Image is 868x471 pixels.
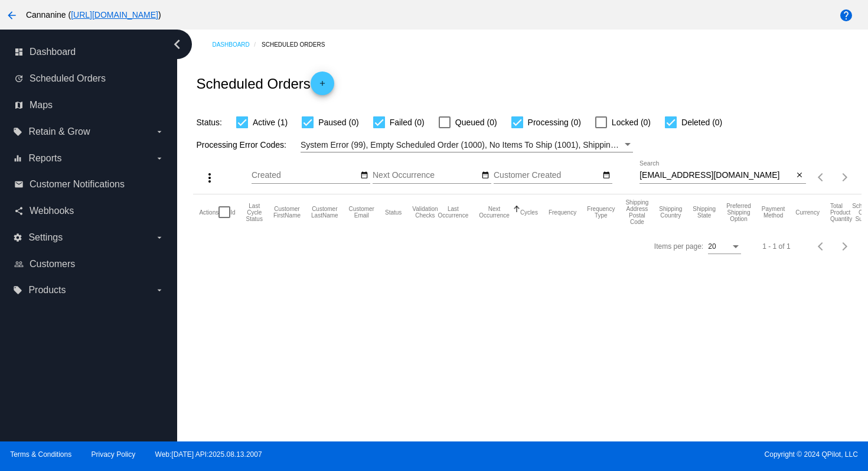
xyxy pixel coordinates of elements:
div: Items per page: [654,242,703,251]
button: Change sorting for CurrencyIso [795,209,820,216]
mat-icon: help [839,8,853,22]
mat-header-cell: Total Product Quantity [830,194,852,230]
i: arrow_drop_down [155,154,164,163]
span: Customer Notifications [30,179,125,190]
i: people_outline [14,259,24,269]
span: Maps [30,100,53,111]
button: Change sorting for Cycles [520,209,538,216]
mat-icon: arrow_back [5,8,19,22]
span: Webhooks [30,206,74,216]
i: share [14,206,24,216]
mat-header-cell: Validation Checks [412,194,438,230]
i: equalizer [13,154,22,163]
a: Scheduled Orders [262,35,335,54]
mat-icon: date_range [602,171,611,180]
button: Clear [794,170,806,182]
span: 20 [708,242,716,251]
button: Change sorting for Status [385,209,402,216]
span: Status: [196,118,222,127]
input: Search [639,171,794,180]
a: Dashboard [212,35,262,54]
i: settings [13,233,22,242]
span: Settings [28,232,63,243]
span: Copyright © 2024 QPilot, LLC [444,450,858,459]
mat-icon: date_range [360,171,368,180]
button: Change sorting for ShippingState [693,206,716,219]
i: map [14,100,24,110]
span: Paused (0) [318,115,358,129]
a: Terms & Conditions [10,450,71,459]
button: Next page [833,165,857,189]
button: Change sorting for CustomerLastName [311,206,338,219]
a: Privacy Policy [92,450,136,459]
mat-select: Filter by Processing Error Codes [301,138,633,152]
mat-icon: more_vert [203,171,217,185]
span: Dashboard [30,47,76,57]
mat-icon: add [315,79,329,93]
i: update [14,74,24,83]
a: email Customer Notifications [14,175,164,194]
span: Reports [28,153,61,164]
i: email [14,180,24,189]
input: Next Occurrence [373,171,479,180]
button: Change sorting for Id [230,209,235,216]
button: Previous page [810,165,833,189]
span: Retain & Grow [28,126,90,137]
a: update Scheduled Orders [14,69,164,88]
span: Cannanine ( ) [26,10,161,20]
span: Scheduled Orders [30,73,106,84]
mat-select: Items per page: [708,243,741,251]
span: Locked (0) [612,115,651,129]
button: Change sorting for CustomerEmail [349,206,374,219]
a: [URL][DOMAIN_NAME] [71,10,158,20]
div: 1 - 1 of 1 [762,242,790,251]
i: dashboard [14,47,24,57]
button: Change sorting for PaymentMethod.Type [762,206,785,219]
button: Change sorting for FrequencyType [587,206,615,219]
a: share Webhooks [14,202,164,220]
mat-icon: close [795,171,804,180]
mat-header-cell: Actions [199,194,218,230]
button: Previous page [810,235,833,258]
button: Next page [833,235,857,258]
span: Processing (0) [528,115,581,129]
i: arrow_drop_down [155,127,164,137]
button: Change sorting for LastOccurrenceUtc [438,206,469,219]
span: Customers [30,259,75,269]
button: Change sorting for CustomerFirstName [273,206,301,219]
a: people_outline Customers [14,255,164,274]
span: Deleted (0) [681,115,722,129]
a: Web:[DATE] API:2025.08.13.2007 [155,450,262,459]
i: local_offer [13,285,22,295]
input: Created [252,171,358,180]
button: Change sorting for NextOccurrenceUtc [479,206,510,219]
a: dashboard Dashboard [14,43,164,61]
span: Failed (0) [390,115,425,129]
button: Change sorting for ShippingPostcode [625,199,648,225]
span: Products [28,285,66,295]
span: Processing Error Codes: [196,140,286,150]
i: arrow_drop_down [155,233,164,242]
button: Change sorting for PreferredShippingOption [726,203,751,222]
i: arrow_drop_down [155,285,164,295]
span: Queued (0) [455,115,497,129]
input: Customer Created [494,171,600,180]
a: map Maps [14,96,164,115]
button: Change sorting for Frequency [549,209,576,216]
i: local_offer [13,127,22,137]
button: Change sorting for LastProcessingCycleId [246,203,263,222]
span: Active (1) [253,115,288,129]
h2: Scheduled Orders [196,72,334,95]
button: Change sorting for ShippingCountry [659,206,682,219]
mat-icon: date_range [481,171,490,180]
i: chevron_left [168,35,187,54]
